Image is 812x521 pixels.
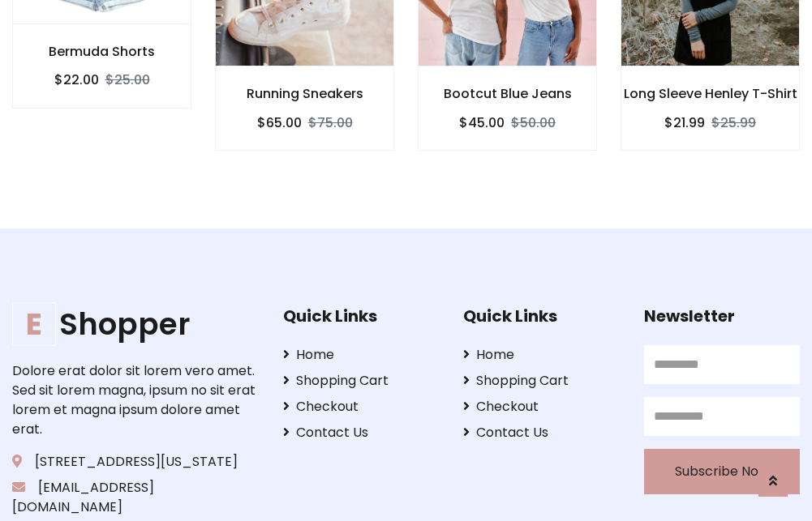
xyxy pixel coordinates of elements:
[463,397,619,416] a: Checkout
[54,72,99,88] h6: $22.00
[463,345,619,365] a: Home
[463,371,619,391] a: Shopping Cart
[105,70,150,89] del: $25.00
[308,113,353,132] del: $75.00
[419,86,596,101] h6: Bootcut Blue Jeans
[283,371,439,391] a: Shopping Cart
[644,449,800,494] button: Subscribe Now
[621,86,799,101] h6: Long Sleeve Henley T-Shirt
[511,113,556,132] del: $50.00
[459,115,505,130] h6: $45.00
[283,345,439,365] a: Home
[283,397,439,416] a: Checkout
[12,478,258,517] p: [EMAIL_ADDRESS][DOMAIN_NAME]
[12,306,258,342] a: EShopper
[12,452,258,472] p: [STREET_ADDRESS][US_STATE]
[463,306,619,326] h5: Quick Links
[12,361,258,439] p: Dolore erat dolor sit lorem vero amet. Sed sit lorem magna, ipsum no sit erat lorem et magna ipsu...
[283,423,439,442] a: Contact Us
[257,115,302,130] h6: $65.00
[13,44,191,59] h6: Bermuda Shorts
[644,306,800,326] h5: Newsletter
[283,306,439,326] h5: Quick Links
[463,423,619,442] a: Contact Us
[711,113,756,132] del: $25.99
[664,115,705,130] h6: $21.99
[12,302,56,346] span: E
[216,86,393,101] h6: Running Sneakers
[12,306,258,342] h1: Shopper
